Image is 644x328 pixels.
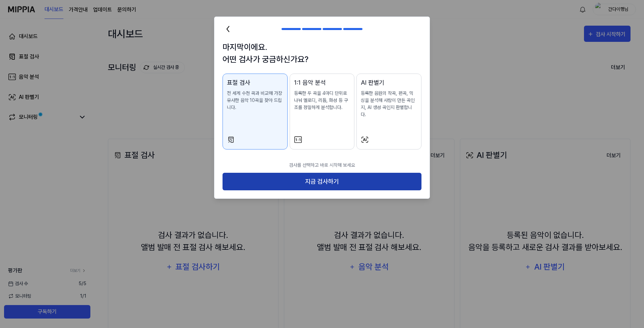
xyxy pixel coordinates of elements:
div: 표절 검사 [227,78,283,87]
button: 표절 검사전 세계 수천 곡과 비교해 가장 유사한 음악 10곡을 찾아 드립니다. [223,74,288,149]
div: 1:1 음악 분석 [294,78,350,87]
p: 등록한 두 곡을 4마디 단위로 나눠 멜로디, 리듬, 화성 등 구조를 정밀하게 분석합니다. [294,90,350,111]
button: 1:1 음악 분석등록한 두 곡을 4마디 단위로 나눠 멜로디, 리듬, 화성 등 구조를 정밀하게 분석합니다. [290,74,355,149]
button: 지금 검사하기 [223,173,421,191]
p: 전 세계 수천 곡과 비교해 가장 유사한 음악 10곡을 찾아 드립니다. [227,90,283,111]
h1: 마지막이에요. 어떤 검사가 궁금하신가요? [223,41,421,65]
button: AI 판별기등록한 음원의 작곡, 편곡, 믹싱을 분석해 사람이 만든 곡인지, AI 생성 곡인지 판별합니다. [356,74,421,149]
p: 검사를 선택하고 바로 시작해 보세요 [223,158,421,173]
div: AI 판별기 [361,78,417,87]
p: 등록한 음원의 작곡, 편곡, 믹싱을 분석해 사람이 만든 곡인지, AI 생성 곡인지 판별합니다. [361,90,417,118]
